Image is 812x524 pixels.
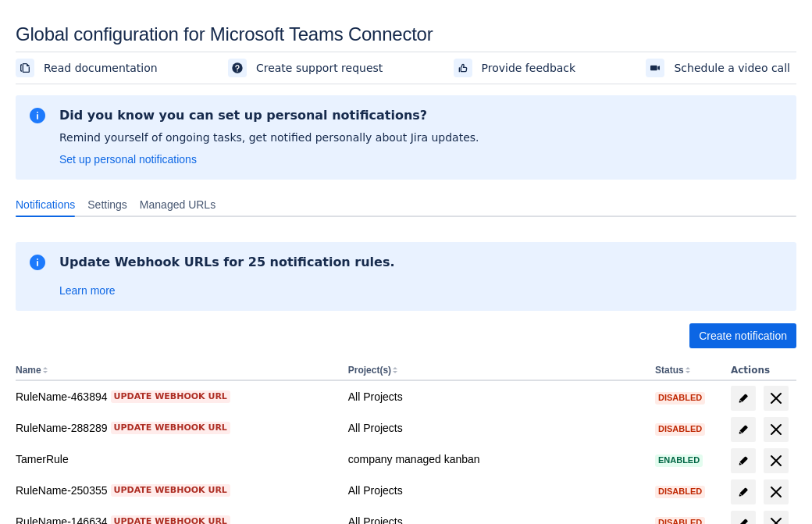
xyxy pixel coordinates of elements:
div: RuleName-250355 [16,483,336,498]
span: Update webhook URL [114,422,227,434]
span: Disabled [655,394,705,402]
span: Provide feedback [482,60,576,76]
span: Create support request [256,60,383,76]
span: delete [767,483,785,501]
span: edit [737,423,750,436]
span: edit [737,486,750,498]
div: All Projects [348,483,643,498]
a: Schedule a video call [646,59,796,77]
span: information [28,253,47,272]
p: Remind yourself of ongoing tasks, get notified personally about Jira updates. [59,130,479,145]
span: support [231,62,244,74]
div: TamerRule [16,451,336,467]
span: Schedule a video call [674,60,790,76]
a: Provide feedback [454,59,582,77]
span: documentation [19,62,31,74]
button: Status [655,365,684,376]
span: edit [737,454,750,467]
div: All Projects [348,389,643,405]
div: RuleName-288289 [16,420,336,436]
th: Actions [725,361,796,381]
div: All Projects [348,420,643,436]
a: Learn more [59,283,116,298]
h2: Update Webhook URLs for 25 notification rules. [59,255,395,270]
button: Create notification [689,323,796,348]
div: Global configuration for Microsoft Teams Connector [16,23,796,45]
span: delete [767,420,785,439]
span: information [28,106,47,125]
span: Disabled [655,425,705,433]
span: videoCall [649,62,661,74]
a: Create support request [228,59,389,77]
span: Notifications [16,197,75,212]
span: Managed URLs [140,197,215,212]
button: Project(s) [348,365,391,376]
span: delete [767,389,785,408]
span: Disabled [655,487,705,496]
span: Read documentation [44,60,158,76]
span: Settings [87,197,127,212]
span: Create notification [699,323,787,348]
span: delete [767,451,785,470]
span: Update webhook URL [114,484,227,497]
button: Name [16,365,41,376]
h2: Did you know you can set up personal notifications? [59,108,479,123]
a: Read documentation [16,59,164,77]
span: Enabled [655,456,703,465]
span: feedback [457,62,469,74]
div: RuleName-463894 [16,389,336,405]
span: edit [737,392,750,405]
div: company managed kanban [348,451,643,467]
span: Update webhook URL [114,390,227,403]
a: Set up personal notifications [59,151,197,167]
